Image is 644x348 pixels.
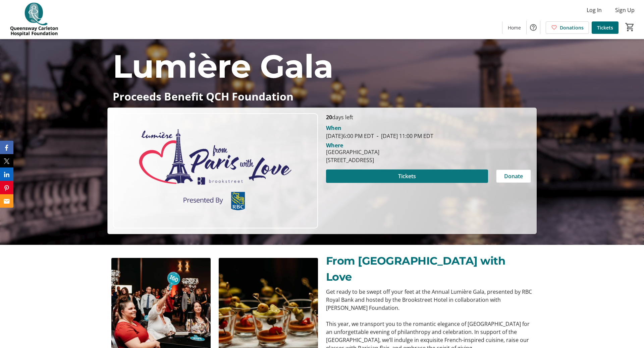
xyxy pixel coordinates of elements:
[326,253,533,285] p: From [GEOGRAPHIC_DATA] with Love
[4,3,64,36] img: QCH Foundation's Logo
[508,24,521,31] span: Home
[113,113,318,228] img: Campaign CTA Media Photo
[502,21,526,34] a: Home
[610,5,640,15] button: Sign Up
[374,132,433,140] span: [DATE] 11:00 PM EDT
[326,114,332,121] span: 20
[581,5,607,15] button: Log In
[326,132,374,140] span: [DATE] 6:00 PM EDT
[326,288,533,312] p: Get ready to be swept off your feet at the Annual Lumière Gala, presented by RBC Royal Bank and h...
[113,47,333,86] span: Lumière Gala
[374,132,381,140] span: -
[504,172,523,180] span: Donate
[326,169,488,183] button: Tickets
[326,148,379,156] div: [GEOGRAPHIC_DATA]
[546,21,589,34] a: Donations
[326,124,341,132] div: When
[624,21,636,33] button: Cart
[326,156,379,164] div: [STREET_ADDRESS]
[326,113,531,121] p: days left
[496,169,531,183] button: Donate
[615,6,635,14] span: Sign Up
[587,6,602,14] span: Log In
[592,21,619,34] a: Tickets
[527,21,540,34] button: Help
[326,143,343,148] div: Where
[560,24,584,31] span: Donations
[398,172,416,180] span: Tickets
[597,24,613,31] span: Tickets
[113,90,531,102] p: Proceeds Benefit QCH Foundation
